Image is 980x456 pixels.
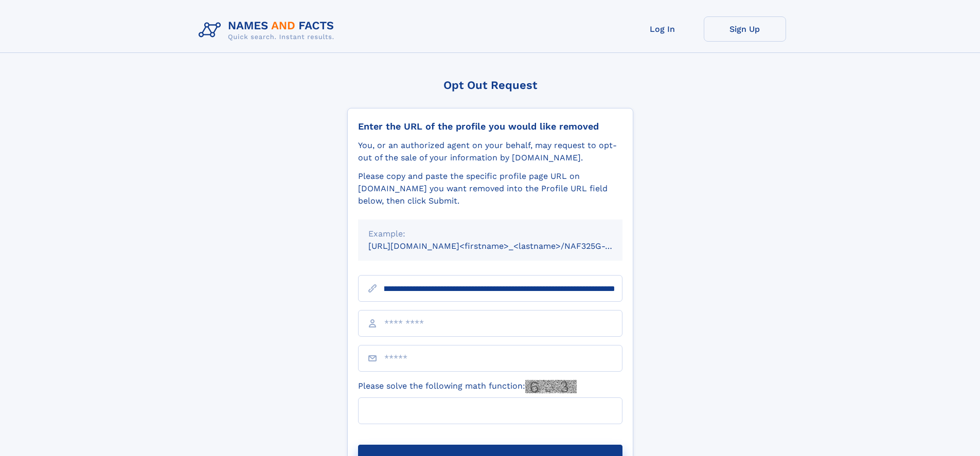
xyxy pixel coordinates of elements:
[621,16,704,42] a: Log In
[358,170,622,207] div: Please copy and paste the specific profile page URL on [DOMAIN_NAME] you want removed into the Pr...
[194,16,343,44] img: Logo Names and Facts
[368,241,642,251] small: [URL][DOMAIN_NAME]<firstname>_<lastname>/NAF325G-xxxxxxxx
[358,121,622,132] div: Enter the URL of the profile you would like removed
[347,79,633,92] div: Opt Out Request
[704,16,786,42] a: Sign Up
[358,380,577,393] label: Please solve the following math function:
[368,228,612,240] div: Example:
[358,139,622,164] div: You, or an authorized agent on your behalf, may request to opt-out of the sale of your informatio...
